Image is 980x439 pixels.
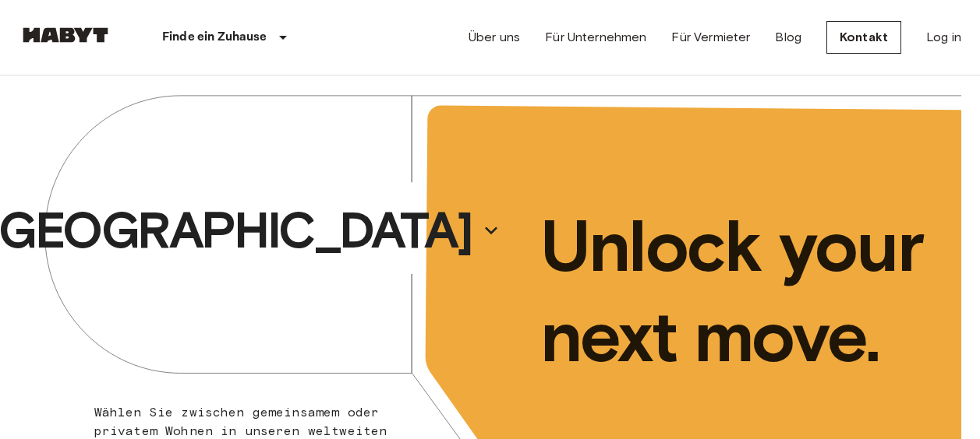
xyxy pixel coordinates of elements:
a: Für Vermieter [671,28,750,47]
img: Habyt [19,27,112,43]
p: Unlock your next move. [540,201,937,381]
a: Log in [926,28,961,47]
a: Über uns [469,28,520,47]
p: Finde ein Zuhause [162,28,267,47]
a: Blog [775,28,801,47]
a: Kontakt [826,21,901,54]
a: Für Unternehmen [545,28,646,47]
